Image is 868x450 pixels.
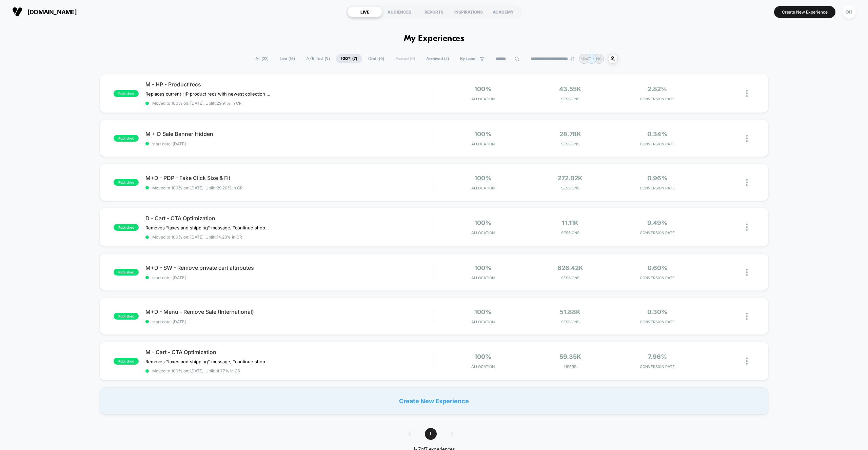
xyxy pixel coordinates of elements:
span: published [114,313,139,320]
img: close [746,179,748,186]
div: INSPIRATIONS [451,6,486,17]
span: Moved to 100% on: [DATE] . Uplift: 29.20% in CR [152,185,243,190]
div: Create New Experience [100,387,768,414]
span: Moved to 100% on: [DATE] . Uplift: 29.91% in CR [152,101,242,106]
span: All ( 22 ) [250,54,274,63]
span: 100% [474,130,491,138]
span: Sessions [528,320,612,324]
span: 100% [474,175,491,182]
span: CONVERSION RATE [615,97,699,101]
span: A/B Test ( 9 ) [301,54,335,63]
span: 0.30% [647,308,667,315]
button: Create New Experience [774,6,835,18]
span: 2.82% [648,85,667,93]
span: Moved to 100% on: [DATE] . Uplift: 4.77% in CR [152,368,240,373]
span: 1 [425,428,437,440]
span: published [114,179,139,186]
span: CONVERSION RATE [615,320,699,324]
img: close [746,224,748,231]
span: Live ( 16 ) [275,54,300,63]
span: start date: [DATE] [145,319,434,324]
span: published [114,135,139,142]
span: start date: [DATE] [145,141,434,146]
span: Removes "taxes and shipping" message, "continue shopping" CTA, and "free US shipping on orders ov... [145,225,271,230]
span: Allocation [471,142,495,146]
span: CONVERSION RATE [615,142,699,146]
span: 7.96% [648,353,667,360]
p: NG [596,56,602,61]
span: Sessions [528,97,612,101]
span: 100% [474,264,491,271]
img: close [746,135,748,142]
span: M - HP - Product recs [145,81,434,88]
span: 11.11k [562,219,578,226]
span: published [114,224,139,231]
img: close [746,269,748,276]
span: Moved to 100% on: [DATE] . Uplift: 14.28% in CR [152,234,242,240]
span: CONVERSION RATE [615,186,699,190]
span: 43.55k [559,85,581,93]
span: Sessions [528,142,612,146]
p: MM [580,56,588,61]
span: 51.88k [560,308,580,315]
span: Sessions [528,186,612,190]
span: 626.42k [557,264,583,271]
img: close [746,357,748,365]
span: Allocation [471,275,495,280]
span: Removes "taxes and shipping" message, "continue shopping" CTA, and "free US shipping on orders ov... [145,359,271,364]
span: 59.35k [559,353,581,360]
span: CONVERSION RATE [615,230,699,235]
span: M - Cart - CTA Optimization [145,349,434,355]
span: Allocation [471,97,495,101]
span: Users [528,364,612,369]
button: OH [841,5,858,19]
span: 100% [474,353,491,360]
span: published [114,358,139,365]
span: 28.78k [559,130,581,138]
img: Visually logo [12,7,22,17]
span: 0.60% [648,264,667,271]
span: 0.96% [647,175,667,182]
span: M + D Sale Banner Hidden [145,130,434,137]
span: By Label [460,56,476,61]
span: 272.02k [558,175,583,182]
span: published [114,269,139,275]
span: 9.49% [647,219,667,226]
div: LIVE [348,6,382,17]
span: Allocation [471,320,495,324]
div: AUDIENCES [382,6,417,17]
button: [DOMAIN_NAME] [10,6,79,17]
span: M+D - SW - Remove private cart attributes [145,264,434,271]
span: Allocation [471,364,495,369]
span: Allocation [471,230,495,235]
span: M+D - Menu - Remove Sale (International) [145,308,434,315]
span: 100% ( 7 ) [336,54,362,63]
span: M+D - PDP - Fake Click Size & Fit [145,175,434,181]
span: 100% [474,219,491,226]
p: TH [589,56,594,61]
span: Draft ( 6 ) [363,54,389,63]
div: ACADEMY [486,6,520,17]
span: CONVERSION RATE [615,275,699,280]
span: Sessions [528,230,612,235]
span: [DOMAIN_NAME] [27,8,77,16]
img: close [746,313,748,320]
span: 0.34% [647,130,667,138]
h1: My Experiences [404,34,465,44]
span: published [114,90,139,97]
span: 100% [474,85,491,93]
span: Allocation [471,186,495,190]
span: Sessions [528,275,612,280]
span: 100% [474,308,491,315]
span: Replaces current HP product recs with newest collection (pre fall 2025) [145,91,271,97]
span: CONVERSION RATE [615,364,699,369]
span: start date: [DATE] [145,275,434,280]
img: end [570,57,574,61]
div: REPORTS [417,6,451,17]
span: Archived ( 7 ) [421,54,454,63]
img: close [746,90,748,97]
span: D - Cart - CTA Optimization [145,215,434,222]
div: OH [843,5,856,19]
